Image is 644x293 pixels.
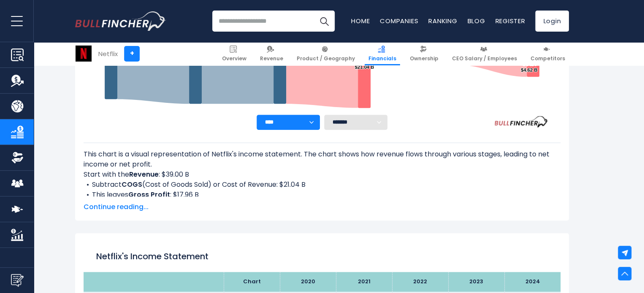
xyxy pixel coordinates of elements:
[452,55,517,62] span: CEO Salary / Employees
[84,190,560,200] li: This leaves : $17.96 B
[256,42,287,65] a: Revenue
[351,16,370,25] a: Home
[365,42,400,65] a: Financials
[410,55,438,62] span: Ownership
[280,272,336,292] th: 2020
[467,16,485,25] a: Blog
[128,190,170,199] b: Gross Profit
[96,250,548,263] h1: Netflix's Income Statement
[504,272,560,292] th: 2024
[122,180,142,189] b: COGS
[392,272,448,292] th: 2022
[224,272,280,292] th: Chart
[84,202,560,212] span: Continue reading...
[314,11,335,32] button: Search
[293,42,359,65] a: Product / Geography
[448,272,504,292] th: 2023
[75,11,166,31] img: Bullfincher logo
[218,42,250,65] a: Overview
[129,169,159,179] b: Revenue
[98,49,118,59] div: Netflix
[75,11,166,31] a: Go to homepage
[527,42,569,65] a: Competitors
[11,151,24,164] img: Ownership
[406,42,442,65] a: Ownership
[84,180,560,190] li: Subtract (Cost of Goods Sold) or Cost of Revenue: $21.04 B
[428,16,457,25] a: Ranking
[535,11,569,32] a: Login
[84,149,560,196] div: This chart is a visual representation of Netflix's income statement. The chart shows how revenue ...
[222,55,246,62] span: Overview
[76,46,92,62] img: NFLX logo
[297,55,355,62] span: Product / Geography
[336,272,392,292] th: 2021
[380,16,418,25] a: Companies
[368,55,396,62] span: Financials
[495,16,525,25] a: Register
[530,55,565,62] span: Competitors
[448,42,521,65] a: CEO Salary / Employees
[260,55,283,62] span: Revenue
[124,46,140,62] a: +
